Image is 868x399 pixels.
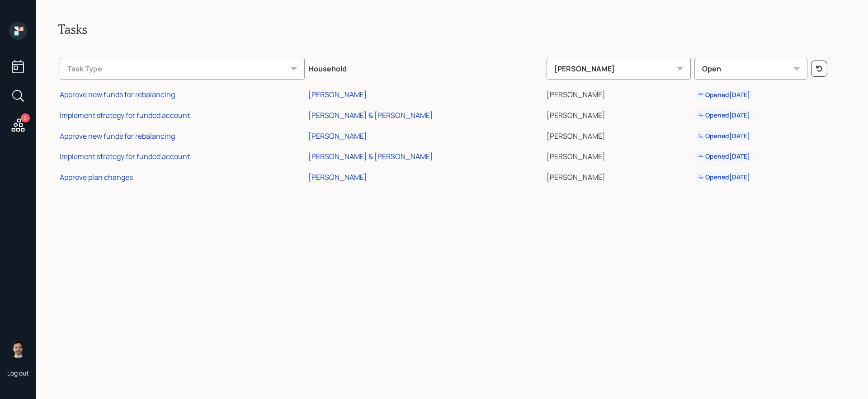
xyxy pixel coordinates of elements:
[545,103,693,124] td: [PERSON_NAME]
[308,110,433,120] div: [PERSON_NAME] & [PERSON_NAME]
[21,113,30,122] div: 5
[60,131,175,141] div: Approve new funds for rebalancing
[60,151,190,161] div: Implement strategy for funded account
[308,131,367,141] div: [PERSON_NAME]
[547,58,691,80] div: [PERSON_NAME]
[58,22,846,37] h2: Tasks
[60,172,133,182] div: Approve plan changes
[60,110,190,120] div: Implement strategy for funded account
[694,58,807,80] div: Open
[545,124,693,145] td: [PERSON_NAME]
[545,145,693,165] td: [PERSON_NAME]
[308,172,367,182] div: [PERSON_NAME]
[545,83,693,104] td: [PERSON_NAME]
[308,151,433,161] div: [PERSON_NAME] & [PERSON_NAME]
[60,89,175,99] div: Approve new funds for rebalancing
[698,90,750,99] div: Opened [DATE]
[308,89,367,99] div: [PERSON_NAME]
[698,111,750,120] div: Opened [DATE]
[7,369,29,377] div: Log out
[698,152,750,161] div: Opened [DATE]
[698,173,750,182] div: Opened [DATE]
[60,58,305,80] div: Task Type
[545,165,693,186] td: [PERSON_NAME]
[307,52,545,83] th: Household
[9,340,27,358] img: jonah-coleman-headshot.png
[698,131,750,141] div: Opened [DATE]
